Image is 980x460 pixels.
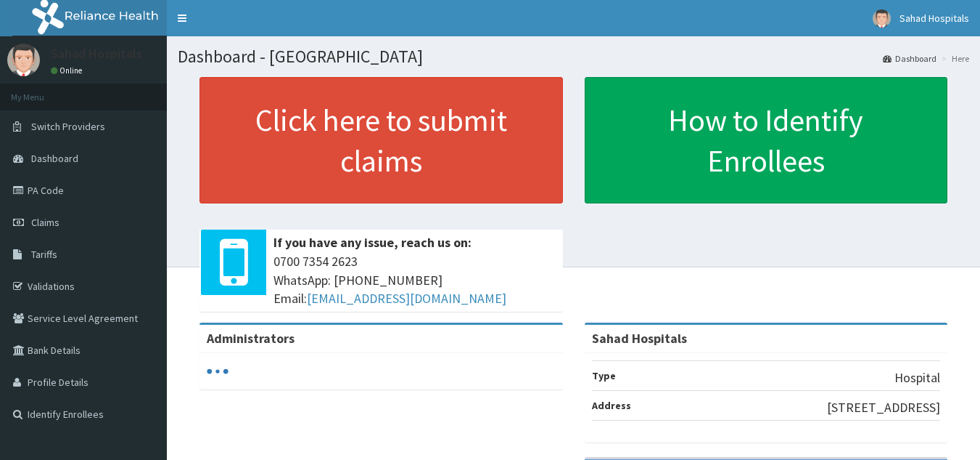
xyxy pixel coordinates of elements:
[51,65,86,76] a: Online
[899,12,969,25] span: Sahad Hospitals
[273,234,472,251] b: If you have any issue, reach us on:
[894,368,940,387] p: Hospital
[207,330,295,347] b: Administrators
[31,216,59,229] span: Claims
[873,9,891,28] img: User Image
[273,252,556,308] span: 0700 7354 2623 WhatsApp: [PHONE_NUMBER] Email:
[883,52,936,65] a: Dashboard
[178,47,969,66] h1: Dashboard - [GEOGRAPHIC_DATA]
[307,290,506,307] a: [EMAIL_ADDRESS][DOMAIN_NAME]
[585,77,948,203] a: How to Identify Enrollees
[592,330,687,347] strong: Sahad Hospitals
[31,248,57,261] span: Tariffs
[827,398,940,417] p: [STREET_ADDRESS]
[938,52,969,65] li: Here
[51,47,142,60] p: Sahad Hospitals
[31,152,78,165] span: Dashboard
[199,77,563,203] a: Click here to submit claims
[207,360,228,382] svg: audio-loading
[592,369,616,382] b: Type
[7,44,40,76] img: User Image
[31,120,105,133] span: Switch Providers
[592,399,631,412] b: Address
